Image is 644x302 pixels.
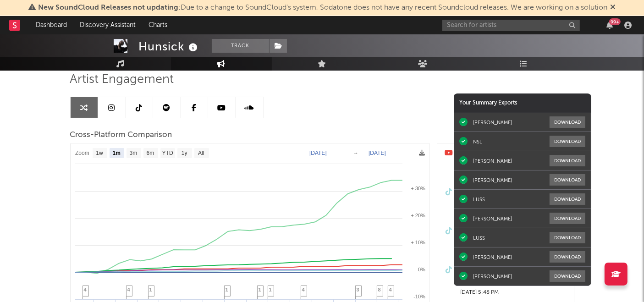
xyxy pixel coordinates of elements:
span: New SoundCloud Releases not updating [38,4,178,11]
div: [PERSON_NAME] [473,215,512,222]
span: Cross-Platform Comparison [70,130,172,141]
span: : Due to a change to SoundCloud's system, Sodatone does not have any recent Soundcloud releases. ... [38,4,607,11]
button: Download [550,136,585,147]
span: 1 [259,287,261,292]
span: 4 [84,287,87,292]
text: 6m [146,150,154,157]
text: + 30% [411,186,425,191]
div: 99 + [609,18,621,25]
span: 1 [269,287,272,292]
button: 99+ [606,22,613,29]
button: Track [212,39,269,53]
button: Download [550,232,585,243]
text: 3m [129,150,137,157]
span: Dismiss [610,4,616,11]
span: 8 [378,287,381,292]
text: → [353,150,358,156]
button: Download [550,155,585,166]
div: LUSS [473,196,485,203]
span: 1 [149,287,152,292]
text: + 10% [411,240,425,245]
button: Download [550,116,585,128]
text: 1m [112,150,120,157]
div: Your Summary Exports [454,93,591,113]
text: Zoom [75,150,89,157]
text: 1y [181,150,187,157]
text: + 20% [411,213,425,218]
text: -10% [413,294,425,299]
text: YTD [162,150,173,157]
div: LUSS [473,235,485,241]
button: Download [550,193,585,205]
text: [DATE] [309,150,327,156]
div: NSL [473,138,482,145]
div: [PERSON_NAME] [473,254,512,260]
text: All [198,150,204,157]
div: [PERSON_NAME] [473,273,512,280]
text: 1w [96,150,103,157]
button: Download [550,174,585,186]
a: Charts [142,16,174,34]
div: [DATE] 5:48 PM [460,287,569,298]
span: 1 [226,287,228,292]
span: 3 [357,287,359,292]
button: Download [550,270,585,282]
span: 4 [302,287,305,292]
span: 4 [389,287,392,292]
div: [PERSON_NAME] [473,119,512,126]
button: Download [550,213,585,224]
div: [PERSON_NAME] [473,177,512,183]
text: [DATE] [369,150,386,156]
text: 0% [418,267,425,272]
a: Discovery Assistant [73,16,142,34]
span: 4 [127,287,130,292]
span: Artist Engagement [70,74,174,85]
div: Hunsick [139,39,200,54]
input: Search for artists [442,20,580,31]
div: [PERSON_NAME] [473,158,512,164]
a: Dashboard [29,16,73,34]
button: Download [550,251,585,263]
